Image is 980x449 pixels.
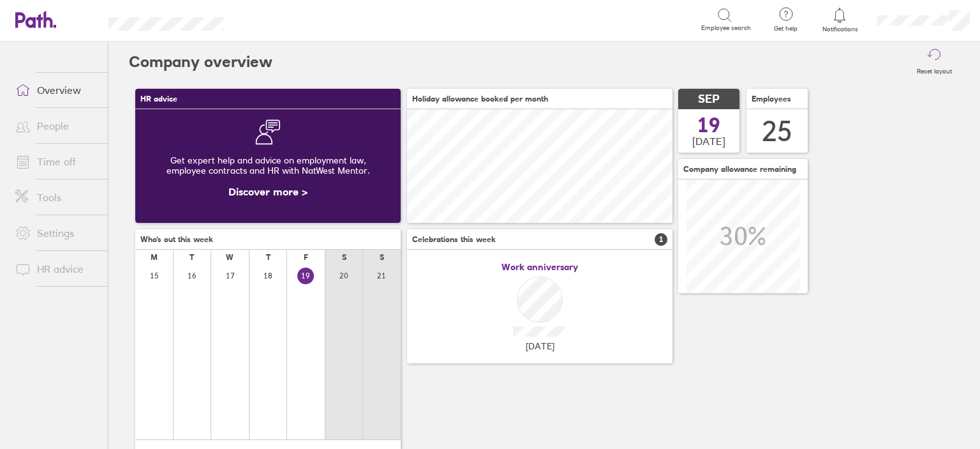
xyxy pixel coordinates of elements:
[151,253,158,262] div: M
[526,341,554,351] span: [DATE]
[5,185,108,210] a: Tools
[655,233,667,246] span: 1
[5,77,108,103] a: Overview
[342,253,346,262] div: S
[5,149,108,174] a: Time off
[701,24,751,32] span: Employee search
[5,256,108,282] a: HR advice
[909,64,960,75] label: Reset layout
[501,262,578,272] span: Work anniversary
[5,220,108,246] a: Settings
[819,6,861,33] a: Notifications
[412,235,496,244] span: Celebrations this week
[266,253,271,262] div: T
[698,93,720,106] span: SEP
[697,115,720,135] span: 19
[226,253,234,262] div: W
[129,42,272,82] h2: Company overview
[762,115,792,148] div: 25
[692,135,725,147] span: [DATE]
[228,185,308,198] a: Discover more >
[140,95,177,103] span: HR advice
[304,253,308,262] div: F
[189,253,194,262] div: T
[5,113,108,139] a: People
[380,253,384,262] div: S
[140,235,213,244] span: Who's out this week
[145,145,390,186] div: Get expert help and advice on employment law, employee contracts and HR with NatWest Mentor.
[259,13,292,25] div: Search
[909,42,960,82] button: Reset layout
[412,95,548,103] span: Holiday allowance booked per month
[683,165,796,174] span: Company allowance remaining
[819,26,861,33] span: Notifications
[752,95,791,103] span: Employees
[765,25,806,33] span: Get help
